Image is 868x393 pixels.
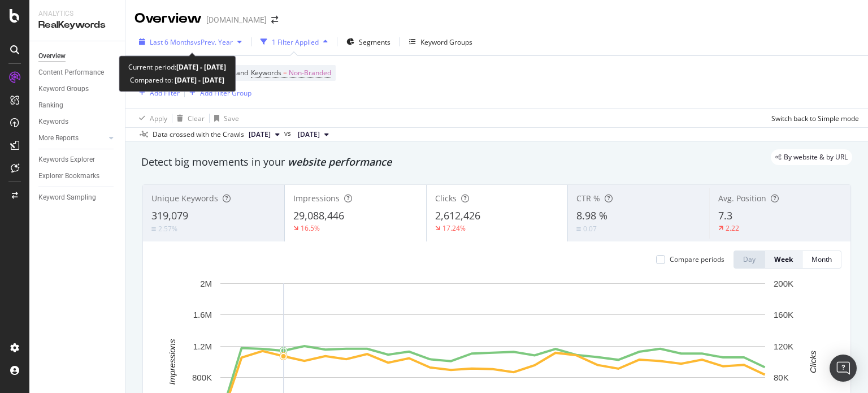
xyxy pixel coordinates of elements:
button: Keyword Groups [405,33,477,51]
div: Add Filter [150,88,180,98]
button: Month [802,251,841,269]
span: 2,612,426 [435,209,480,222]
div: Switch back to Simple mode [771,114,859,123]
img: Equal [151,227,156,231]
button: Switch back to Simple mode [767,109,859,127]
div: Apply [150,114,167,123]
b: [DATE] - [DATE] [176,62,226,72]
span: CTR % [576,193,600,204]
text: 2M [200,279,212,288]
text: 120K [774,342,793,351]
button: Add Filter Group [185,86,251,100]
a: Keyword Sampling [38,192,117,204]
span: Clicks [435,193,457,204]
span: and [236,68,248,77]
text: 1.6M [193,310,212,319]
button: Segments [342,33,395,51]
span: 2025 Sep. 28th [249,129,271,140]
div: legacy label [771,149,852,165]
button: [DATE] [244,128,284,141]
div: 1 Filter Applied [272,37,319,47]
a: Keyword Groups [38,83,117,95]
span: 319,079 [151,209,188,222]
div: Compared to: [130,74,224,87]
button: Week [765,251,802,269]
div: Clear [188,114,205,123]
div: Keyword Sampling [38,192,96,204]
div: Month [811,254,832,264]
div: Overview [38,50,66,62]
a: More Reports [38,132,106,144]
a: Keywords Explorer [38,154,117,166]
button: [DATE] [293,128,333,141]
div: Keywords Explorer [38,154,95,166]
button: Add Filter [134,86,180,100]
div: More Reports [38,132,79,144]
a: Explorer Bookmarks [38,170,117,182]
div: Content Performance [38,67,104,79]
button: Last 6 MonthsvsPrev. Year [134,33,246,51]
div: RealKeywords [38,19,116,32]
span: Avg. Position [718,193,766,204]
div: Explorer Bookmarks [38,170,99,182]
button: 1 Filter Applied [256,33,332,51]
span: Keywords [251,68,281,77]
div: Overview [134,9,202,28]
span: 7.3 [718,209,732,222]
div: Save [224,114,239,123]
button: Clear [172,109,205,127]
span: vs Prev. Year [194,37,233,47]
text: Impressions [167,339,177,385]
text: 800K [192,373,212,382]
div: 2.57% [158,224,177,234]
div: Day [743,254,756,264]
div: 17.24% [442,223,466,233]
a: Ranking [38,100,117,111]
div: Keywords [38,116,68,128]
span: Last 6 Months [150,37,194,47]
text: 160K [774,310,793,319]
div: 2.22 [726,223,739,233]
button: Day [734,251,765,269]
span: 29,088,446 [293,209,344,222]
div: 16.5% [301,223,320,233]
img: Equal [576,227,581,231]
div: Ranking [38,100,63,111]
div: Analytics [38,9,116,19]
span: Non-Branded [289,65,331,81]
span: Segments [359,37,390,47]
span: Impressions [293,193,340,204]
span: 8.98 % [576,209,607,222]
div: Week [774,254,793,264]
span: 2024 Sep. 29th [298,129,320,140]
div: Compare periods [670,254,724,264]
div: Current period: [128,61,226,74]
div: Data crossed with the Crawls [153,129,244,140]
span: vs [284,128,293,139]
button: Apply [134,109,167,127]
b: [DATE] - [DATE] [173,75,224,85]
div: Add Filter Group [200,88,251,98]
text: 1.2M [193,342,212,351]
div: Open Intercom Messenger [830,355,857,382]
div: 0.07 [583,224,597,234]
a: Keywords [38,116,117,128]
div: Keyword Groups [38,83,89,95]
div: arrow-right-arrow-left [271,16,278,24]
a: Overview [38,50,117,62]
text: 200K [774,279,793,288]
div: Keyword Groups [420,37,472,47]
span: Unique Keywords [151,193,218,204]
text: Clicks [808,350,818,373]
text: 80K [774,373,789,382]
button: Save [210,109,239,127]
span: By website & by URL [784,154,848,161]
span: = [283,68,287,77]
div: [DOMAIN_NAME] [206,14,267,25]
a: Content Performance [38,67,117,79]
